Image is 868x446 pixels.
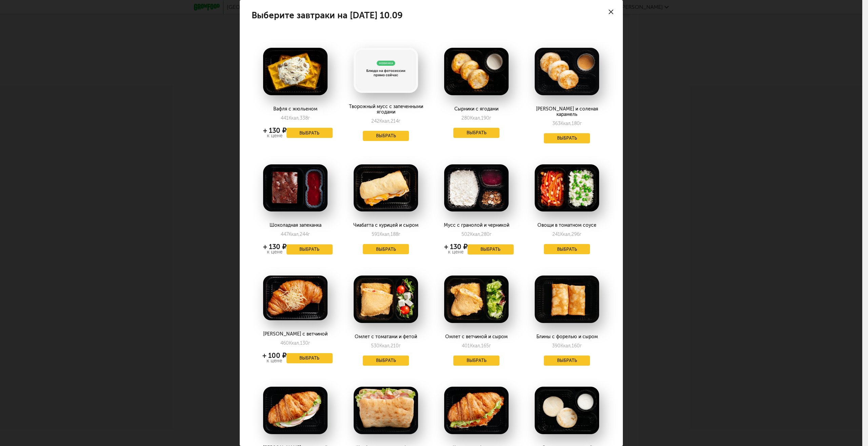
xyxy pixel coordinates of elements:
img: big_Arqr668XpuT4ktqJ.png [263,48,328,95]
span: г [580,343,582,349]
span: г [398,118,400,124]
span: Ккал, [560,231,571,237]
div: 280 190 [461,115,491,121]
span: Ккал, [289,340,300,346]
span: г [580,121,582,126]
span: г [489,115,491,121]
div: к цене [262,358,287,363]
img: big_PoAA7EQpB4vhhOaN.png [535,387,599,434]
button: Выбрать [453,356,499,366]
div: 502 280 [461,231,492,237]
button: Выбрать [544,356,590,366]
div: Омлет с ветчиной и сыром [439,334,513,340]
img: big_fFqb95ucnSQWj5F6.png [354,276,418,323]
h4: Выберите завтраки на [DATE] 10.09 [252,12,403,19]
div: Блины с форелью и сыром [530,334,604,340]
span: г [308,340,310,346]
span: г [398,231,400,237]
div: 441 338 [281,115,310,121]
div: 242 214 [371,118,400,124]
div: + 130 ₽ [263,128,287,133]
span: Ккал, [560,121,572,126]
span: Ккал, [470,231,481,237]
img: big_mOe8z449M5M7lfOZ.png [535,164,599,212]
span: Ккал, [379,231,391,237]
div: к цене [263,249,287,255]
span: г [579,231,581,237]
button: Выбрать [544,133,590,143]
div: 447 244 [281,231,310,237]
span: г [490,231,492,237]
span: г [308,231,310,237]
div: 241 296 [552,231,581,237]
div: 460 130 [280,340,310,346]
div: к цене [263,133,287,138]
div: к цене [444,249,468,255]
div: 530 210 [371,343,401,349]
img: big_WoWJ9MgczfFuAltk.png [263,387,328,434]
div: 401 165 [462,343,491,349]
div: Творожный мусс с запеченными ягодами [349,104,423,115]
span: Ккал, [379,343,391,349]
img: big_3Mnejz8ECeUGUWJS.png [535,276,599,323]
img: big_14ELlZKmpzvjkNI9.png [263,276,328,320]
div: Шоколадная запеканка [258,223,332,228]
img: big_K25WGlsAEynfCSuV.png [354,387,418,434]
div: Омлет с томатами и фетой [349,334,423,340]
span: Ккал, [289,231,300,237]
img: big_7VSEFsRWfslHYEWp.png [444,387,509,434]
img: big_noimage.png [354,48,418,93]
span: г [308,115,310,121]
div: Чиабатта с курицей и сыром [349,223,423,228]
span: г [399,343,401,349]
div: Овощи в томатном соусе [530,223,604,228]
span: г [489,343,491,349]
button: Выбрать [287,128,333,138]
img: big_F601vpJp5Wf4Dgz5.png [263,164,328,212]
div: 363 180 [552,121,582,126]
span: Ккал, [470,343,481,349]
span: Ккал, [470,115,481,121]
div: 390 160 [552,343,582,349]
div: Мусс с гранолой и черникой [439,223,513,228]
div: [PERSON_NAME] с ветчиной [258,331,332,337]
button: Выбрать [363,356,409,366]
span: Ккал, [289,115,300,121]
img: big_psj8Nh3MtzDMxZNy.png [354,164,418,212]
img: big_tjK7y1X4dDpU5p2h.png [444,276,509,323]
button: Выбрать [544,244,590,254]
img: big_eqx7M5hQj0AiPcM4.png [535,48,599,95]
button: Выбрать [453,128,499,138]
div: Сырники с ягодами [439,106,513,112]
div: 591 188 [372,231,400,237]
span: Ккал, [560,343,572,349]
div: + 100 ₽ [262,353,287,358]
button: Выбрать [363,244,409,254]
img: big_Oj7558GKmMMoQVCH.png [444,48,509,95]
div: + 130 ₽ [444,244,468,249]
div: Вафля с жюльеном [258,106,332,112]
button: Выбрать [287,244,333,255]
button: Выбрать [363,131,409,141]
div: + 130 ₽ [263,244,287,249]
img: big_oNJ7c1XGuxDSvFDf.png [444,164,509,212]
span: Ккал, [379,118,391,124]
button: Выбрать [287,353,333,363]
div: [PERSON_NAME] и соленая карамель [530,106,604,117]
button: Выбрать [468,244,514,255]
